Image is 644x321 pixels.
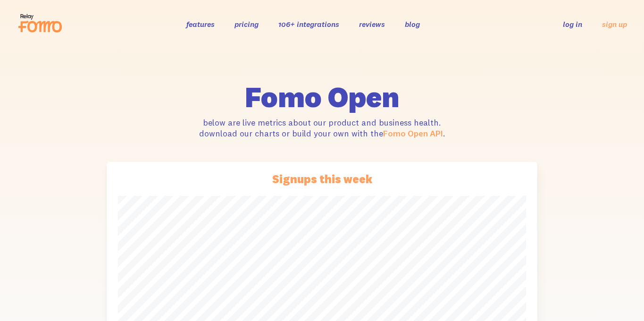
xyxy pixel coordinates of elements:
a: reviews [359,19,385,29]
p: below are live metrics about our product and business health. download our charts or build your o... [195,117,449,139]
a: log in [563,19,582,29]
a: Fomo Open API [383,128,443,139]
h1: Fomo Open [195,82,449,111]
h3: Signups this week [118,173,527,185]
a: pricing [234,19,259,29]
a: blog [405,19,420,29]
a: sign up [602,19,627,29]
a: 106+ integrations [278,19,339,29]
a: features [186,19,215,29]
